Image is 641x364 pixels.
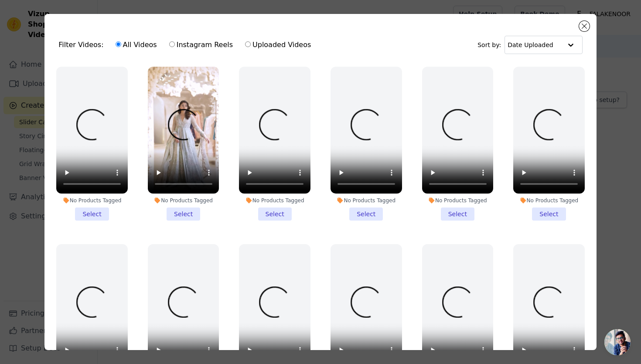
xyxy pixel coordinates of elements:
[579,21,590,31] button: Close modal
[513,197,585,204] div: No Products Tagged
[115,39,157,51] label: All Videos
[148,197,219,204] div: No Products Tagged
[56,197,128,204] div: No Products Tagged
[422,197,494,204] div: No Products Tagged
[604,329,631,355] div: Open chat
[239,197,310,204] div: No Products Tagged
[245,39,311,51] label: Uploaded Videos
[331,197,402,204] div: No Products Tagged
[58,35,316,55] div: Filter Videos:
[477,36,583,54] div: Sort by:
[169,39,233,51] label: Instagram Reels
